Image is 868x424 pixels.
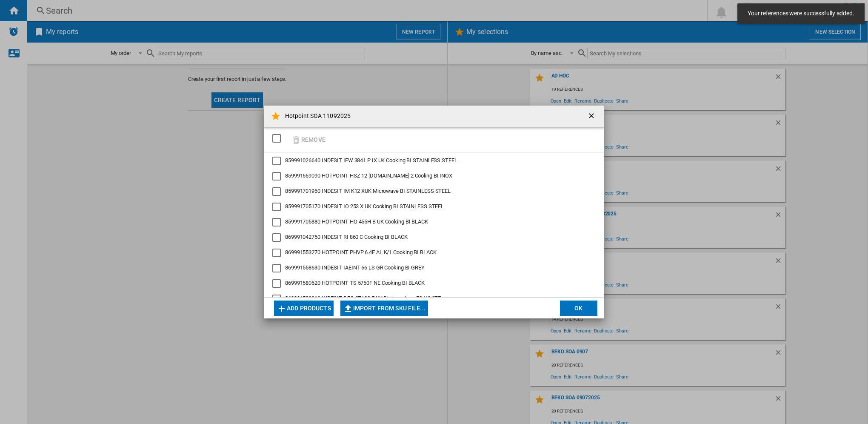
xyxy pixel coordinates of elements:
md-checkbox: 859991026640 INDESIT IFW 3841 P IX UK Cooking BI STAINLESS STEEL [272,157,589,165]
span: 859991705170 INDESIT IO 253 X UK Cooking BI STAINLESS STEEL [285,203,444,209]
span: 869991589910 INDESIT DFO 3T133 F UK Dishwashers FS WHITE [285,295,440,301]
span: 859991701960 INDESIT IM K12 XUK Microwave BI STAINLESS STEEL [285,188,451,194]
span: 869991558630 INDESIT IAEINT 66 LS GR Cooking BI GREY [285,264,425,271]
md-checkbox: 869991558630 INDESIT IAEINT 66 LS GR Cooking BI GREY [272,264,589,272]
md-checkbox: 859991705170 INDESIT IO 253 X UK Cooking BI STAINLESS STEEL [272,203,589,211]
md-checkbox: 859991669090 HOTPOINT HSZ 12 A2D.UK 2 Cooling BI INOX [272,172,589,180]
md-checkbox: SELECTIONS.EDITION_POPUP.SELECT_DESELECT [272,131,285,145]
button: Import from SKU file... [340,301,428,316]
span: 869991580620 HOTPOINT TS 5760F NE Cooking BI BLACK [285,280,425,286]
md-checkbox: 869991589910 INDESIT DFO 3T133 F UK Dishwashers FS WHITE [272,295,589,303]
button: Remove [288,129,328,149]
md-checkbox: 859991705880 HOTPOINT HO 455H B UK Cooking BI BLACK [272,218,589,226]
span: 859991026640 INDESIT IFW 3841 P IX UK Cooking BI STAINLESS STEEL [285,157,457,163]
ng-md-icon: getI18NText('BUTTONS.CLOSE_DIALOG') [587,112,597,122]
md-checkbox: 869991042750 INDESIT RI 860 C Cooking BI BLACK [272,233,589,242]
span: 869991553270 HOTPOINT PHVP 6.4F AL K/1 Cooking BI BLACK [285,249,437,255]
span: 859991669090 HOTPOINT HSZ 12 [DOMAIN_NAME] 2 Cooling BI INOX [285,172,452,179]
button: OK [560,301,597,316]
span: Your references were successfully added. [745,9,857,18]
span: 869991042750 INDESIT RI 860 C Cooking BI BLACK [285,234,407,240]
md-checkbox: 859991701960 INDESIT IM K12 XUK Microwave BI STAINLESS STEEL [272,187,589,196]
button: Add products [274,301,334,316]
h4: Hotpoint SOA 11092025 [281,112,351,120]
span: 859991705880 HOTPOINT HO 455H B UK Cooking BI BLACK [285,218,428,225]
button: getI18NText('BUTTONS.CLOSE_DIALOG') [584,108,601,125]
md-checkbox: 869991580620 HOTPOINT TS 5760F NE Cooking BI BLACK [272,279,589,288]
md-checkbox: 869991553270 HOTPOINT PHVP 6.4F AL K/1 Cooking BI BLACK [272,249,589,257]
